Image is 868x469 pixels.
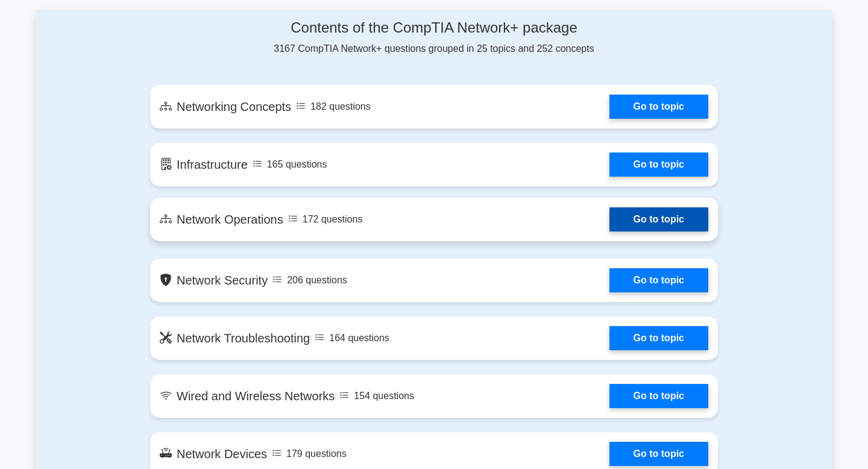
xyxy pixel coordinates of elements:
h4: Contents of the CompTIA Network+ package [150,19,718,37]
a: Go to topic [609,326,708,350]
a: Go to topic [609,442,708,466]
div: 3167 CompTIA Network+ questions grouped in 25 topics and 252 concepts [150,19,718,56]
a: Go to topic [609,95,708,119]
a: Go to topic [609,207,708,231]
a: Go to topic [609,153,708,177]
a: Go to topic [609,268,708,292]
a: Go to topic [609,384,708,408]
